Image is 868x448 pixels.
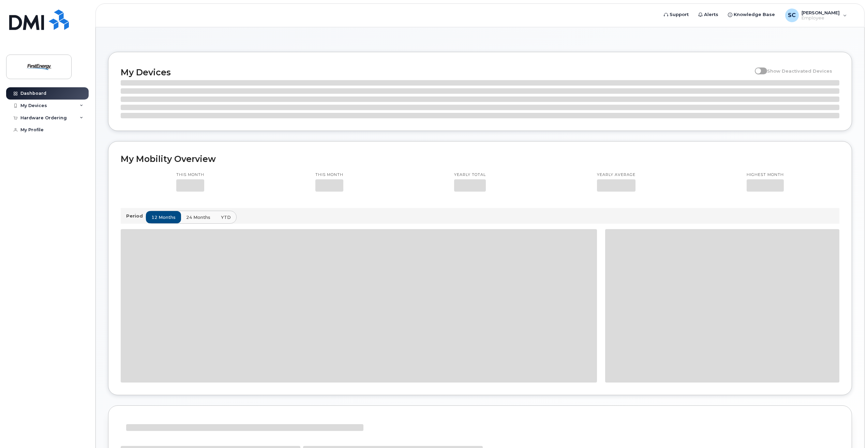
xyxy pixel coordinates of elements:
span: Show Deactivated Devices [767,68,832,74]
p: Yearly average [597,172,635,178]
h2: My Devices [121,67,751,77]
span: YTD [221,214,231,221]
p: This month [176,172,204,178]
p: This month [315,172,343,178]
p: Highest month [747,172,784,178]
input: Show Deactivated Devices [755,64,760,70]
p: Period [126,213,146,219]
p: Yearly total [454,172,486,178]
h2: My Mobility Overview [121,154,839,164]
span: 24 months [186,214,210,221]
